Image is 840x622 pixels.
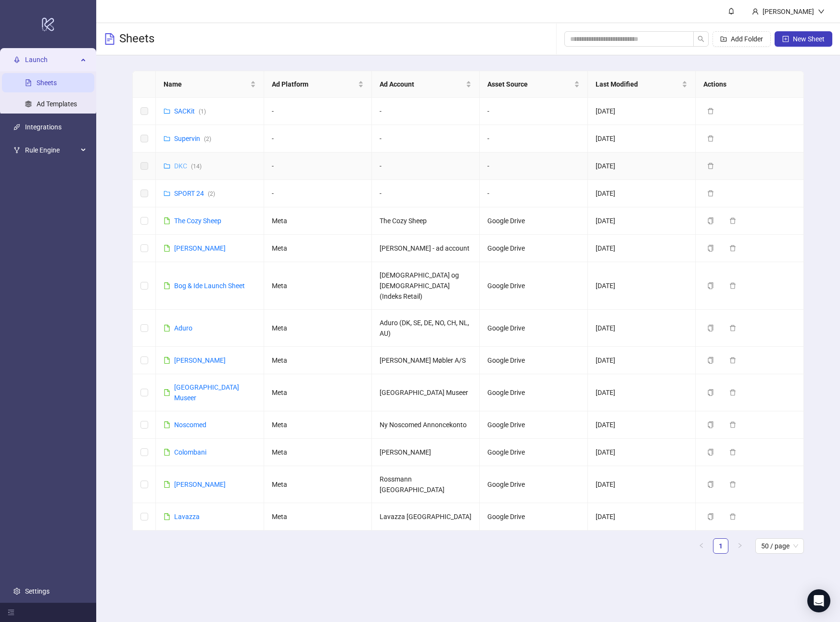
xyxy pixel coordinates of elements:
span: copy [707,325,714,331]
span: bell [728,8,735,14]
td: [DATE] [588,262,696,310]
a: DKC(14) [174,162,202,170]
a: 1 [713,539,728,553]
td: [DATE] [588,207,696,235]
td: Google Drive [480,262,587,310]
a: [PERSON_NAME] [174,356,226,364]
li: 1 [713,538,728,554]
span: delete [707,108,714,114]
span: menu-fold [8,609,14,616]
span: ( 1 ) [199,108,206,115]
button: left [694,538,709,554]
div: Page Size [755,538,804,554]
th: Actions [696,71,803,98]
td: Rossmann [GEOGRAPHIC_DATA] [372,466,480,503]
td: - [480,152,587,180]
div: [PERSON_NAME] [759,6,818,17]
span: file [164,357,170,364]
td: Meta [264,411,372,439]
span: folder [164,163,170,169]
span: folder [164,190,170,197]
a: Noscomed [174,421,206,429]
a: Lavazza [174,513,200,520]
td: Google Drive [480,374,587,411]
span: Ad Platform [272,79,356,89]
span: file [164,389,170,396]
a: [GEOGRAPHIC_DATA] Museer [174,383,239,402]
a: Supervin(2) [174,135,211,142]
span: Ad Account [380,79,464,89]
span: copy [707,245,714,252]
td: Meta [264,310,372,347]
a: [PERSON_NAME] [174,244,226,252]
span: delete [729,357,736,364]
a: Colombani [174,448,206,456]
span: Add Folder [731,35,763,43]
span: delete [707,190,714,197]
td: - [264,180,372,207]
td: Meta [264,503,372,531]
td: - [480,125,587,152]
td: Google Drive [480,503,587,531]
span: delete [729,513,736,520]
span: left [699,543,704,548]
span: file [164,282,170,289]
td: Google Drive [480,207,587,235]
td: Google Drive [480,347,587,374]
a: SACKit(1) [174,107,206,115]
td: Google Drive [480,310,587,347]
td: Meta [264,374,372,411]
td: [DATE] [588,466,696,503]
a: Settings [25,587,50,595]
td: - [372,98,480,125]
span: Rule Engine [25,140,78,160]
span: copy [707,282,714,289]
th: Ad Account [372,71,480,98]
td: [PERSON_NAME] - ad account [372,235,480,262]
td: Lavazza [GEOGRAPHIC_DATA] [372,503,480,531]
td: - [480,98,587,125]
td: [DEMOGRAPHIC_DATA] og [DEMOGRAPHIC_DATA] (Indeks Retail) [372,262,480,310]
span: delete [729,325,736,331]
span: delete [707,163,714,169]
a: The Cozy Sheep [174,217,221,225]
td: Meta [264,235,372,262]
span: delete [729,389,736,396]
span: ( 14 ) [191,163,202,170]
td: [DATE] [588,98,696,125]
span: file [164,449,170,456]
a: SPORT 24(2) [174,190,215,197]
td: [DATE] [588,503,696,531]
td: [PERSON_NAME] [372,439,480,466]
li: Previous Page [694,538,709,554]
td: Aduro (DK, SE, DE, NO, CH, NL, AU) [372,310,480,347]
td: Google Drive [480,411,587,439]
a: Sheets [37,79,57,87]
td: Meta [264,466,372,503]
span: search [698,36,704,42]
button: right [732,538,748,554]
span: New Sheet [793,35,825,43]
span: right [737,543,743,548]
span: file [164,513,170,520]
span: file-text [104,33,115,45]
td: The Cozy Sheep [372,207,480,235]
div: Open Intercom Messenger [807,589,830,612]
a: Bog & Ide Launch Sheet [174,282,245,290]
td: Google Drive [480,466,587,503]
td: [DATE] [588,310,696,347]
span: Asset Source [487,79,572,89]
td: [DATE] [588,125,696,152]
th: Ad Platform [264,71,372,98]
span: folder-add [720,36,727,42]
span: delete [729,245,736,252]
td: Meta [264,262,372,310]
button: New Sheet [775,31,832,47]
span: file [164,421,170,428]
span: copy [707,217,714,224]
td: [DATE] [588,439,696,466]
td: [DATE] [588,152,696,180]
td: [PERSON_NAME] Møbler A/S [372,347,480,374]
span: delete [729,282,736,289]
span: copy [707,449,714,456]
